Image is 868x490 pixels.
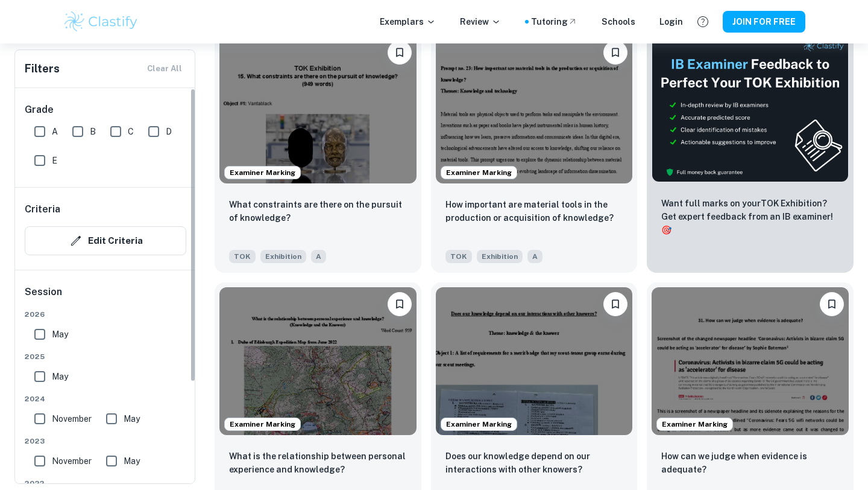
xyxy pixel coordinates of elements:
p: Exemplars [380,15,436,28]
h6: Criteria [25,202,60,217]
span: May [124,412,140,425]
p: Review [460,15,501,28]
span: 🎯 [661,225,671,235]
span: 2022 [25,478,186,489]
span: A [311,250,326,263]
img: Clastify logo [63,10,139,34]
button: Please log in to bookmark exemplars [603,292,627,316]
button: Please log in to bookmark exemplars [820,292,844,316]
img: TOK Exhibition example thumbnail: What is the relationship between persona [219,287,417,435]
span: May [52,328,68,341]
span: November [52,412,92,425]
button: Edit Criteria [25,226,186,255]
span: 2025 [25,351,186,362]
button: Help and Feedback [693,11,713,32]
span: Examiner Marking [225,419,300,430]
img: TOK Exhibition example thumbnail: What constraints are there on the pursui [219,36,417,183]
span: A [52,125,58,138]
img: TOK Exhibition example thumbnail: How important are material tools in the [436,36,633,183]
img: TOK Exhibition example thumbnail: Does our knowledge depend on our interac [436,287,633,435]
span: E [52,154,57,167]
p: Does our knowledge depend on our interactions with other knowers? [445,450,623,476]
span: 2023 [25,436,186,447]
p: How important are material tools in the production or acquisition of knowledge? [445,198,623,224]
button: Please log in to bookmark exemplars [388,292,412,316]
span: TOK [445,250,472,263]
span: November [52,454,92,468]
a: ThumbnailWant full marks on yourTOK Exhibition? Get expert feedback from an IB examiner! [647,31,854,273]
button: Please log in to bookmark exemplars [388,40,412,65]
h6: Session [25,285,186,309]
a: Examiner MarkingPlease log in to bookmark exemplarsWhat constraints are there on the pursuit of k... [215,31,421,273]
span: Examiner Marking [441,419,517,430]
span: Exhibition [260,250,306,263]
span: A [527,250,542,263]
span: 2024 [25,393,186,404]
h6: Grade [25,103,186,117]
a: Schools [602,15,635,28]
p: What constraints are there on the pursuit of knowledge? [229,198,407,224]
span: May [52,370,68,383]
h6: Filters [25,60,60,77]
img: TOK Exhibition example thumbnail: How can we judge when evidence is adequa [652,287,849,435]
button: JOIN FOR FREE [723,11,805,33]
span: TOK [229,250,256,263]
a: Examiner MarkingPlease log in to bookmark exemplarsHow important are material tools in the produc... [431,31,638,273]
a: Login [659,15,683,28]
span: 2026 [25,309,186,320]
span: Exhibition [477,250,523,263]
span: Examiner Marking [657,419,732,430]
button: Please log in to bookmark exemplars [603,40,627,65]
p: Want full marks on your TOK Exhibition ? Get expert feedback from an IB examiner! [661,197,839,237]
span: D [166,125,172,138]
a: Tutoring [531,15,577,28]
img: Thumbnail [652,36,849,182]
span: May [124,454,140,468]
span: B [90,125,96,138]
span: Examiner Marking [441,167,517,178]
p: How can we judge when evidence is adequate? [661,450,839,476]
p: What is the relationship between personal experience and knowledge? [229,450,407,476]
span: Examiner Marking [225,167,300,178]
span: C [128,125,134,138]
